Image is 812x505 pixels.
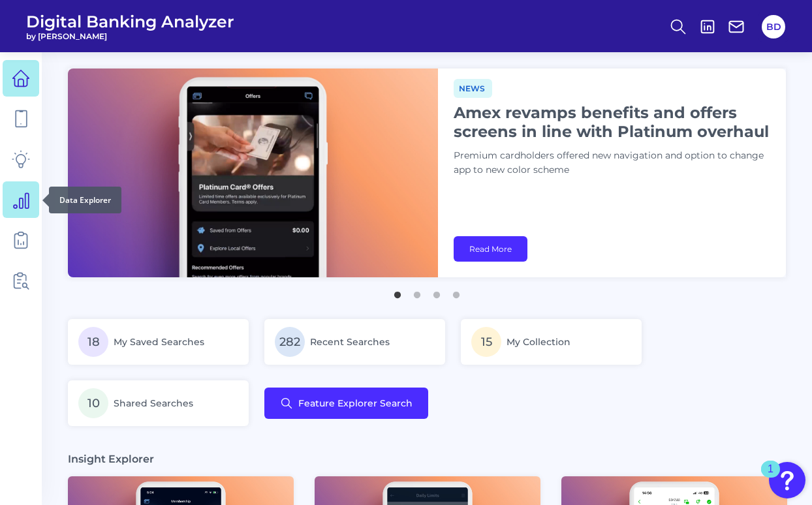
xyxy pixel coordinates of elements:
[68,380,249,426] a: 10Shared Searches
[264,388,428,419] button: Feature Explorer Search
[49,187,121,213] div: Data Explorer
[454,79,492,98] span: News
[68,69,438,277] img: bannerImg
[454,236,527,262] a: Read More
[114,397,193,409] span: Shared Searches
[471,327,501,357] span: 15
[298,398,413,408] span: Feature Explorer Search
[391,285,404,298] button: 1
[264,319,445,365] a: 282Recent Searches
[769,462,805,498] button: Open Resource Center, 1 new notification
[454,103,779,141] h1: Amex revamps benefits and offers screens in line with Platinum overhaul
[275,327,305,357] span: 282
[68,319,249,365] a: 18My Saved Searches
[461,319,642,365] a: 15My Collection
[454,149,779,177] p: Premium cardholders offered new navigation and option to change app to new color scheme
[26,12,234,31] span: Digital Banking Analyzer
[68,452,154,466] h3: Insight Explorer
[78,327,108,357] span: 18
[507,336,570,348] span: My Collection
[310,336,390,348] span: Recent Searches
[430,285,443,298] button: 3
[768,469,773,486] div: 1
[78,388,108,418] span: 10
[114,336,204,348] span: My Saved Searches
[450,285,463,298] button: 4
[454,82,492,94] a: News
[26,31,234,41] span: by [PERSON_NAME]
[411,285,424,298] button: 2
[762,15,785,38] button: BD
